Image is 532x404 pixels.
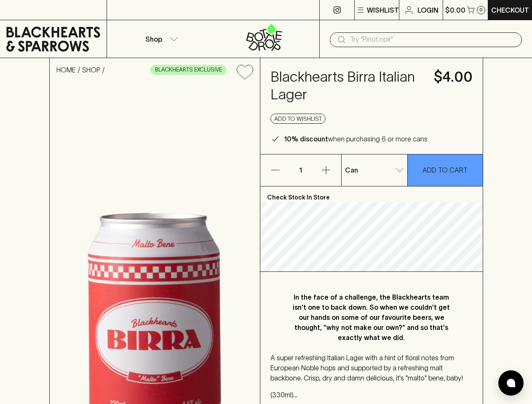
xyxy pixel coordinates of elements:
[408,154,483,186] button: ADD TO CART
[350,33,515,46] input: Try "Pinot noir"
[151,66,226,74] span: BLACKHEARTS EXCLUSIVE
[270,390,473,400] p: (330ml) 4.6% ABV
[107,20,213,58] button: Shop
[507,379,515,387] img: bubble-icon
[284,134,428,144] p: when purchasing 6 or more cans
[417,5,438,15] p: Login
[260,186,483,202] p: Check Stock In Store
[270,114,326,124] button: Add to wishlist
[422,165,468,175] p: ADD TO CART
[434,68,473,86] h4: $4.00
[479,8,483,12] p: 0
[367,5,399,15] p: Wishlist
[291,154,311,186] p: 1
[270,68,424,104] h4: Blackhearts Birra Italian Lager
[445,5,465,15] p: $0.00
[342,162,407,178] div: Can
[270,353,473,383] p: A super refreshing Italian Lager with a hint of floral notes from European Noble hops and support...
[233,61,257,83] button: Add to wishlist
[345,165,358,175] p: Can
[56,66,76,74] a: HOME
[82,66,100,74] a: SHOP
[107,5,114,15] p: ⠀
[145,34,162,44] p: Shop
[287,292,456,343] p: In the face of a challenge, the Blackhearts team isn't one to back down. So when we couldn't get ...
[284,135,328,143] b: 10% discount
[491,5,529,15] p: Checkout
